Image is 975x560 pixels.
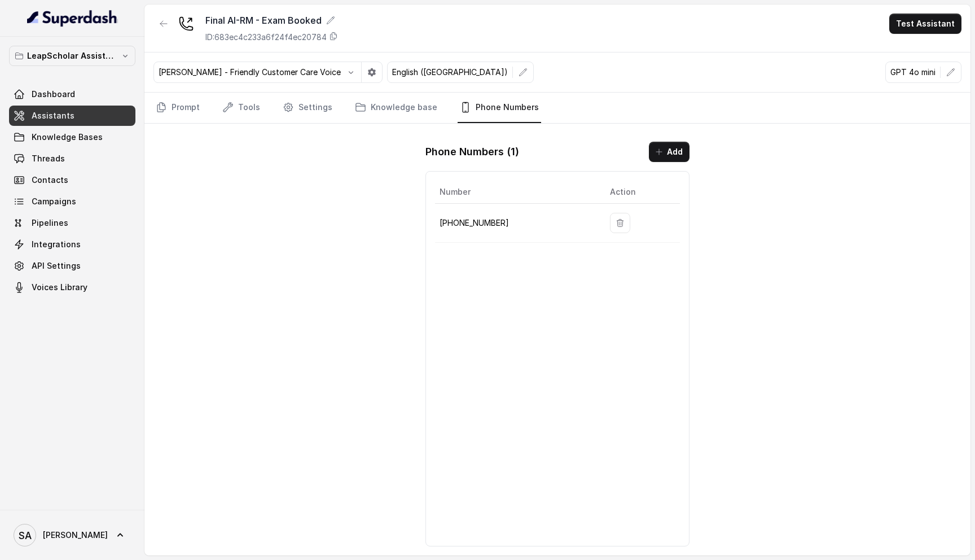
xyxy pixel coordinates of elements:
span: Threads [32,153,65,164]
span: Dashboard [32,89,75,100]
a: Assistants [9,106,135,126]
p: [PHONE_NUMBER] [440,216,592,230]
span: Assistants [32,110,74,121]
a: Knowledge Bases [9,127,135,147]
span: Knowledge Bases [32,132,103,143]
a: Dashboard [9,84,135,104]
a: Threads [9,148,135,169]
a: API Settings [9,256,135,276]
a: Settings [280,93,335,123]
a: Contacts [9,170,135,190]
a: Voices Library [9,277,135,297]
p: LeapScholar Assistant [27,49,117,63]
button: Add [649,142,689,162]
span: Pipelines [32,217,68,229]
th: Number [435,181,601,204]
div: Final AI-RM - Exam Booked [205,14,338,27]
a: Knowledge base [353,93,440,123]
span: Campaigns [32,196,76,207]
th: Action [601,181,680,204]
button: LeapScholar Assistant [9,46,135,66]
p: ID: 683ec4c233a6f24f4ec20784 [205,32,327,43]
p: English ([GEOGRAPHIC_DATA]) [392,67,508,78]
a: Integrations [9,234,135,255]
span: API Settings [32,260,81,272]
img: light.svg [27,9,118,27]
a: Pipelines [9,213,135,233]
p: [PERSON_NAME] - Friendly Customer Care Voice [159,67,341,78]
button: Test Assistant [889,14,961,34]
a: Prompt [153,93,202,123]
text: SA [19,530,32,541]
span: Voices Library [32,282,87,293]
span: Contacts [32,174,68,186]
a: Tools [220,93,262,123]
a: Phone Numbers [458,93,541,123]
nav: Tabs [153,93,961,123]
span: Integrations [32,239,81,250]
a: Campaigns [9,191,135,212]
h1: Phone Numbers ( 1 ) [425,143,519,161]
a: [PERSON_NAME] [9,519,135,551]
p: GPT 4o mini [890,67,936,78]
span: [PERSON_NAME] [43,530,108,541]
